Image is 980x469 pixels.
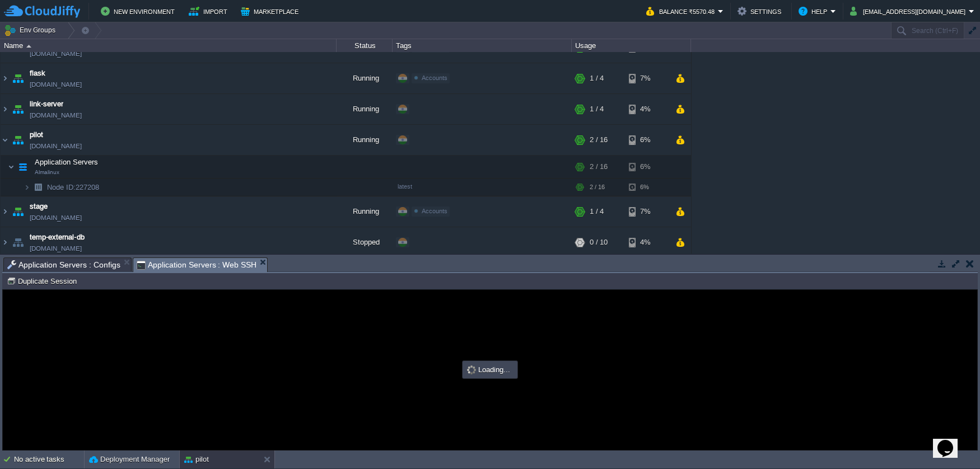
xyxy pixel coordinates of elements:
div: Stopped [337,227,393,257]
div: Running [337,196,393,227]
div: 1 / 4 [590,94,604,124]
div: Usage [572,39,690,52]
div: 7% [629,196,665,227]
div: 6% [629,156,665,178]
span: Accounts [422,208,447,214]
div: Running [337,63,393,93]
div: 1 / 4 [590,63,604,93]
a: flask [30,68,45,79]
img: CloudJiffy [4,4,80,18]
img: AMDAwAAAACH5BAEAAAAALAAAAAABAAEAAAICRAEAOw== [24,179,30,196]
span: Accounts [422,74,447,81]
a: [DOMAIN_NAME] [30,243,82,254]
div: No active tasks [14,451,84,468]
img: AMDAwAAAACH5BAEAAAAALAAAAAABAAEAAAICRAEAOw== [10,94,26,124]
img: AMDAwAAAACH5BAEAAAAALAAAAAABAAEAAAICRAEAOw== [1,196,10,227]
img: AMDAwAAAACH5BAEAAAAALAAAAAABAAEAAAICRAEAOw== [15,156,31,178]
button: Marketplace [241,4,302,18]
a: pilot [30,129,43,140]
img: AMDAwAAAACH5BAEAAAAALAAAAAABAAEAAAICRAEAOw== [10,227,26,257]
a: temp-external-db [30,232,85,243]
div: 0 / 10 [590,227,608,257]
img: AMDAwAAAACH5BAEAAAAALAAAAAABAAEAAAICRAEAOw== [1,125,10,155]
span: Almalinux [35,169,59,176]
img: AMDAwAAAACH5BAEAAAAALAAAAAABAAEAAAICRAEAOw== [1,94,10,124]
a: [DOMAIN_NAME] [30,79,82,90]
img: AMDAwAAAACH5BAEAAAAALAAAAAABAAEAAAICRAEAOw== [10,196,26,227]
a: Node ID:227208 [46,182,101,192]
a: [DOMAIN_NAME] [30,110,82,121]
div: Running [337,94,393,124]
a: Application ServersAlmalinux [34,158,100,166]
a: link-server [30,99,63,110]
img: AMDAwAAAACH5BAEAAAAALAAAAAABAAEAAAICRAEAOw== [8,156,15,178]
div: 2 / 16 [590,125,608,155]
span: Application Servers : Configs [7,258,120,271]
div: 1 / 4 [590,196,604,227]
div: Name [1,39,336,52]
img: AMDAwAAAACH5BAEAAAAALAAAAAABAAEAAAICRAEAOw== [10,125,26,155]
div: 7% [629,63,665,93]
div: Tags [393,39,571,52]
button: New Environment [101,4,178,18]
button: [EMAIL_ADDRESS][DOMAIN_NAME] [850,4,969,18]
div: 4% [629,227,665,257]
button: Settings [738,4,785,18]
img: AMDAwAAAACH5BAEAAAAALAAAAAABAAEAAAICRAEAOw== [1,227,10,257]
img: AMDAwAAAACH5BAEAAAAALAAAAAABAAEAAAICRAEAOw== [10,63,26,93]
div: Loading... [464,362,516,377]
div: 6% [629,125,665,155]
div: 2 / 16 [590,179,605,196]
button: Deployment Manager [89,454,170,465]
a: [DOMAIN_NAME] [30,48,82,59]
iframe: chat widget [933,424,969,458]
button: Balance ₹5570.48 [646,4,718,18]
a: stage [30,201,48,212]
a: [DOMAIN_NAME] [30,212,82,223]
button: Import [189,4,231,18]
button: Help [799,4,830,18]
img: AMDAwAAAACH5BAEAAAAALAAAAAABAAEAAAICRAEAOw== [30,179,46,196]
button: Env Groups [4,22,59,38]
img: AMDAwAAAACH5BAEAAAAALAAAAAABAAEAAAICRAEAOw== [26,45,31,48]
div: Status [337,39,392,52]
img: AMDAwAAAACH5BAEAAAAALAAAAAABAAEAAAICRAEAOw== [1,63,10,93]
div: 2 / 16 [590,156,608,178]
div: 6% [629,179,665,196]
span: latest [398,183,412,190]
span: 227208 [46,182,101,192]
div: Running [337,125,393,155]
button: Duplicate Session [7,276,80,286]
span: Application Servers [34,157,100,167]
span: Application Servers : Web SSH [137,258,257,272]
span: Node ID: [47,183,76,191]
div: 4% [629,94,665,124]
a: [DOMAIN_NAME] [30,140,82,152]
button: pilot [184,454,209,465]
